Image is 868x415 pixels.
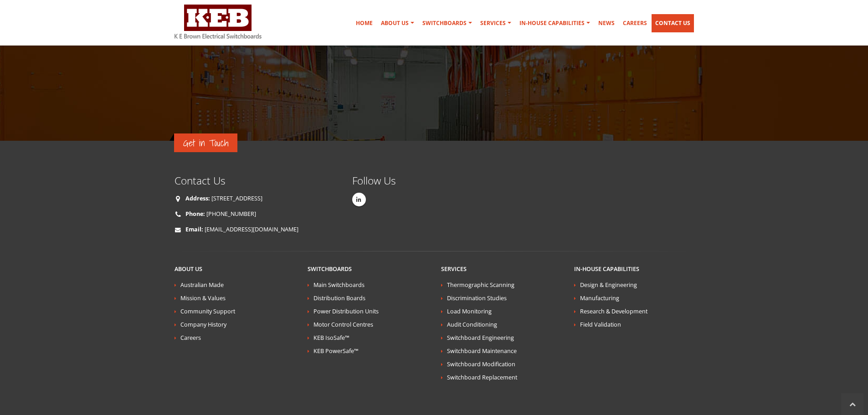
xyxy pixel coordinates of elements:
a: Careers [180,334,201,342]
a: [STREET_ADDRESS] [211,195,262,202]
a: Switchboard Modification [447,360,515,368]
a: Manufacturing [580,294,619,302]
span: Get in Touch [183,135,228,150]
a: Careers [619,14,651,32]
a: Company History [180,321,226,328]
a: Services [477,14,515,32]
a: Switchboards [419,14,476,32]
a: Switchboard Replacement [447,374,517,381]
a: In-house Capabilities [516,14,594,32]
strong: Email: [185,225,203,233]
a: Services [441,265,467,273]
a: Linkedin [352,193,366,206]
strong: Phone: [185,210,205,218]
a: Contact Us [652,14,694,32]
a: KEB IsoSafe™ [313,334,349,342]
a: Load Monitoring [447,307,492,315]
a: About Us [377,14,418,32]
a: Design & Engineering [580,281,637,289]
a: Main Switchboards [313,281,365,289]
strong: Address: [185,195,210,202]
a: Mission & Values [180,294,226,302]
a: Research & Development [580,307,647,315]
a: Australian Made [180,281,224,289]
a: About Us [175,265,202,273]
a: Switchboard Engineering [447,334,514,342]
a: Audit Conditioning [447,321,497,328]
a: Power Distribution Units [313,307,379,315]
a: Home [352,14,376,32]
h4: Contact Us [175,174,339,187]
a: Switchboards [308,265,352,273]
a: KEB PowerSafe™ [313,347,359,355]
a: Discrimination Studies [447,294,507,302]
a: News [595,14,618,32]
a: Field Validation [580,321,621,328]
a: Thermographic Scanning [447,281,514,289]
a: [PHONE_NUMBER] [206,210,256,218]
a: [EMAIL_ADDRESS][DOMAIN_NAME] [205,225,298,233]
a: Community Support [180,307,235,315]
a: Distribution Boards [313,294,365,302]
a: In-house Capabilities [574,265,639,273]
a: Switchboard Maintenance [447,347,517,355]
img: K E Brown Electrical Switchboards [175,5,262,39]
a: Motor Control Centres [313,321,373,328]
h4: Follow Us [352,174,427,187]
